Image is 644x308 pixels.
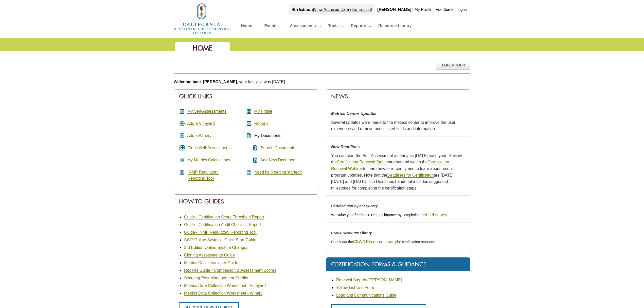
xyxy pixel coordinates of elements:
div: How-To Guides [174,195,318,208]
i: help_center [246,169,252,175]
a: SWP Online System - Quick Start Guide [184,238,256,242]
div: | [433,4,435,15]
a: Need help getting started? [254,170,302,175]
a: Logout [456,8,467,12]
a: Resource Library [378,22,412,31]
a: Securing Pest Management Credits [184,276,248,280]
a: brief survey [426,213,447,217]
span: Several updates were made to the metrics center to improve the user experience and remove under-u... [331,120,455,131]
a: Events [264,22,277,31]
a: Home [174,16,229,21]
i: add_circle [179,121,185,127]
em: CSWA Resource Library [331,231,372,235]
i: assignment_turned_in [179,108,185,114]
a: My Metrics Calculations [187,158,230,162]
i: assessment [246,121,252,127]
div: | [454,4,456,15]
a: Metrics Data Collection Worksheet - Winery [184,291,262,296]
a: Cloning Assessments Guide [184,253,235,258]
a: My Profile [254,109,272,114]
div: | [289,4,375,15]
a: Home [241,22,252,31]
div: Quick Links [174,90,318,103]
span: We value your feedback. Help us improve by completing this . [331,213,448,217]
em: Certified Participant Survey [331,204,378,208]
a: Deadlines for Certificaiton [387,173,434,178]
span: Home [193,44,212,53]
img: logo_cswa2x.png [174,3,229,35]
a: Reports Guide - Comparison & Assessment Scores [184,268,276,273]
b: [PERSON_NAME] [377,7,411,12]
a: Assessments [290,22,316,31]
i: article [179,169,185,175]
strong: Metrics Center Updates [331,111,377,116]
a: 3rd Edition Online System Changes [184,245,248,250]
a: Metrics Calculator User Guide [184,261,238,265]
a: Add a Vineyard [187,121,215,126]
a: Guide - INMP Regulatory Reporting Tool [184,230,257,235]
a: Guide - Certification Audit Checklist Report [184,223,261,227]
a: View Archived Data (3rd Edition) [314,7,372,12]
div: | [412,4,414,15]
a: Reports [351,22,366,31]
a: Add a Winery [187,133,211,138]
i: add_box [179,133,185,139]
a: My Profile [414,7,432,12]
div: Take A Tour [436,61,470,70]
p: You can start the Self-Assessment as early as [DATE] each year. Review the handout and watch the ... [331,152,465,192]
a: INMP RegulatoryReporting Tool [188,170,219,181]
a: Metrics Data Collection Worksheet - Vineyard [184,283,266,288]
a: Logo and Communications Guide [336,293,396,298]
a: Feedback [436,7,453,12]
span: My Documents [254,133,281,138]
a: Clone Self-Assessments [187,146,231,150]
a: Yellow List Use Form [336,285,374,290]
a: Reports [254,121,269,126]
a: Add New Document [260,158,296,162]
span: Check out the for certification resources. [331,240,437,244]
a: My Self-Assessments [187,109,226,114]
i: description [246,133,252,139]
strong: New Deadlines [331,145,360,149]
i: calculate [179,157,185,163]
i: account_box [246,108,252,114]
div: Certification Forms & Guidance [326,258,470,271]
strong: 4th Edition [292,7,313,12]
a: Tools [328,22,338,31]
a: CSWA Resource Library [353,239,397,244]
div: News [326,90,470,103]
b: Welcome back [PERSON_NAME] [174,80,237,84]
i: queue [179,145,185,151]
a: Certification Renewal Steps [337,160,387,164]
a: Renewal Step-by-[PERSON_NAME] [336,278,402,282]
a: Certification Renewal Webinar [331,160,449,171]
p: , your last visit was [DATE]. [174,79,470,85]
i: note_add [246,157,258,163]
a: Search Documents [261,146,295,150]
a: Guide - Certification Score Threshold Report [184,215,264,219]
i: find_in_page [246,145,258,151]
